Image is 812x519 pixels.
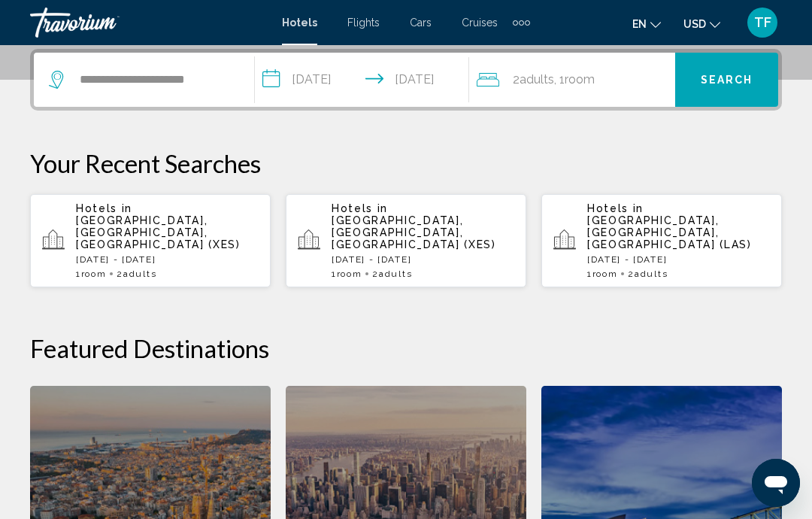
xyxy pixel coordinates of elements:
span: 1 [76,269,106,279]
a: Flights [347,17,380,29]
span: TF [754,15,771,30]
span: USD [683,18,706,30]
button: Hotels in [GEOGRAPHIC_DATA], [GEOGRAPHIC_DATA], [GEOGRAPHIC_DATA] (XES)[DATE] - [DATE]1Room2Adults [286,193,526,288]
span: [GEOGRAPHIC_DATA], [GEOGRAPHIC_DATA], [GEOGRAPHIC_DATA] (XES) [76,214,241,250]
button: Change currency [683,13,720,35]
span: 1 [332,269,362,279]
span: 2 [628,269,668,279]
p: [DATE] - [DATE] [76,254,259,265]
p: [DATE] - [DATE] [587,254,770,265]
a: Cruises [462,17,498,29]
h2: Featured Destinations [30,333,782,363]
button: Check-in date: Sep 7, 2025 Check-out date: Sep 11, 2025 [255,53,468,107]
a: Cars [410,17,432,29]
button: Search [675,53,778,107]
span: 2 [372,269,412,279]
span: Adults [520,72,554,86]
p: [DATE] - [DATE] [332,254,514,265]
span: Room [81,269,107,279]
a: Hotels [282,17,317,29]
span: Hotels in [76,202,132,214]
span: Adults [379,269,412,279]
span: Adults [123,269,156,279]
button: Travelers: 2 adults, 0 children [469,53,675,107]
span: [GEOGRAPHIC_DATA], [GEOGRAPHIC_DATA], [GEOGRAPHIC_DATA] (XES) [332,214,496,250]
span: 2 [117,269,156,279]
span: Hotels in [332,202,388,214]
span: Search [701,74,753,86]
span: Room [565,72,595,86]
p: Your Recent Searches [30,148,782,178]
span: en [632,18,647,30]
button: Hotels in [GEOGRAPHIC_DATA], [GEOGRAPHIC_DATA], [GEOGRAPHIC_DATA] (LAS)[DATE] - [DATE]1Room2Adults [541,193,782,288]
span: 1 [587,269,617,279]
span: 2 [513,69,554,90]
span: Hotels in [587,202,644,214]
span: , 1 [554,69,595,90]
span: [GEOGRAPHIC_DATA], [GEOGRAPHIC_DATA], [GEOGRAPHIC_DATA] (LAS) [587,214,752,250]
button: Change language [632,13,661,35]
button: Hotels in [GEOGRAPHIC_DATA], [GEOGRAPHIC_DATA], [GEOGRAPHIC_DATA] (XES)[DATE] - [DATE]1Room2Adults [30,193,271,288]
span: Room [337,269,362,279]
div: Search widget [34,53,778,107]
iframe: Button to launch messaging window [752,459,800,507]
a: Travorium [30,8,267,38]
span: Adults [635,269,668,279]
button: Extra navigation items [513,11,530,35]
button: User Menu [743,7,782,38]
span: Room [592,269,618,279]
